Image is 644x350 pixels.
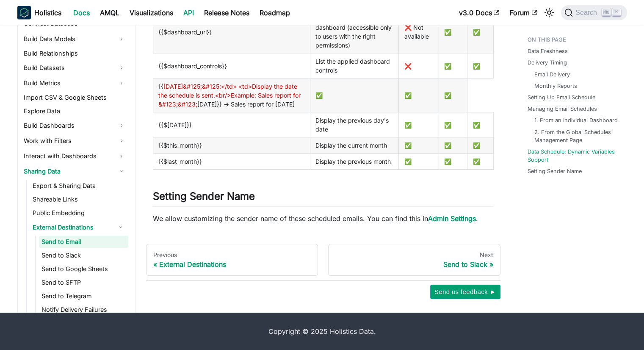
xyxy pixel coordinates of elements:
kbd: K [612,8,621,16]
td: {{$[DATE]}} [153,112,310,137]
a: Admin Settings [428,214,476,223]
button: Switch between dark and light mode (currently light mode) [542,6,556,20]
a: Shareable Links [30,193,128,205]
td: Display the current month [310,137,398,154]
a: Build Relationships [21,48,128,59]
a: Send to Telegram [39,290,128,302]
td: ✅ [399,78,439,112]
h2: Setting Sender Name [153,190,494,206]
td: List the applied dashboard controls [310,53,398,78]
a: External Destinations [30,221,113,234]
button: Send us feedback ► [430,285,500,299]
div: External Destinations [153,260,311,269]
a: Interact with Dashboards [21,149,128,163]
a: Public Embedding [30,207,128,219]
p: We allow customizing the sender name of these scheduled emails. You can find this in . [153,213,494,224]
button: Search (Ctrl+K) [561,5,627,20]
td: ✅ [439,112,467,137]
div: Next [335,251,493,259]
a: Visualizations [124,6,178,20]
a: PreviousExternal Destinations [146,244,318,276]
td: ✅ [310,78,398,112]
div: Previous [153,251,311,259]
span: Search [573,9,602,17]
a: Delivery Timing [528,59,567,67]
td: Display the previous month [310,154,398,170]
a: Send to Google Sheets [39,263,128,275]
td: ✅ [467,53,493,78]
td: {{$dashboard_url}} [153,11,310,53]
a: Build Metrics [21,76,128,90]
a: Build Dashboards [21,119,128,132]
td: ✅ [439,53,467,78]
td: {{ [DATE]}} → Sales report for [DATE] [153,78,310,112]
a: Setting Up Email Schedule [528,93,595,101]
div: Send to Slack [335,260,493,269]
td: ✅ [467,112,493,137]
td: ❌ [399,53,439,78]
a: v3.0 Docs [454,6,505,20]
a: Monthly Reports [534,82,577,90]
td: ✅ [399,112,439,137]
a: Send to SFTP [39,277,128,288]
td: {{$this_month}} [153,137,310,154]
a: Forum [505,6,542,20]
a: Email Delivery [534,70,570,78]
a: Managing Email Schedules [528,105,597,113]
td: ✅ [439,137,467,154]
a: Send to Slack [39,249,128,261]
td: {{$dashboard_controls}} [153,53,310,78]
a: AMQL [95,6,124,20]
a: API [178,6,199,20]
td: ✅ [467,11,493,53]
td: ❌ Not available [399,11,439,53]
td: ✅ [467,137,493,154]
a: 2. From the Global Schedules Management Page [534,128,619,144]
span: Send us feedback ► [434,286,496,297]
a: NextSend to Slack [328,244,500,276]
img: Holistics [17,6,31,20]
td: ✅ [439,78,467,112]
td: ✅ [399,137,439,154]
a: Import CSV & Google Sheets [21,92,128,104]
a: Work with Filters [21,134,128,148]
a: Release Notes [199,6,254,20]
button: Collapse sidebar category 'External Destinations' [113,221,128,234]
a: 1. From an Individual Dashboard [534,116,618,124]
nav: Docs pages [146,244,500,276]
td: Include a link to the dashboard (accessible only to users with the right permissions) [310,11,398,53]
span: ParseError: KaTeX parse error: Expected 'EOF', got '&' at position 6: today&̲#125;&#125;</td… [158,83,301,108]
a: Notify Delivery Failures [39,304,128,316]
a: Explore Data [21,105,128,117]
a: Data Schedule: Dynamic Variables Support [528,148,622,164]
a: Export & Sharing Data [30,180,128,192]
td: {{$last_month}} [153,154,310,170]
a: Setting Sender Name [528,167,582,175]
a: Build Data Models [21,32,128,46]
a: Send to Email [39,236,128,248]
td: ✅ [399,154,439,170]
a: Roadmap [254,6,295,20]
td: ✅ [439,154,467,170]
a: Build Datasets [21,61,128,75]
b: Holistics [34,8,61,18]
a: Docs [68,6,95,20]
a: Sharing Data [21,165,128,178]
a: HolisticsHolistics [17,6,61,20]
a: Data Freshness [528,47,568,55]
td: ✅ [439,11,467,53]
div: Copyright © 2025 Holistics Data. [53,326,591,336]
td: ✅ [467,154,493,170]
td: Display the previous day's date [310,112,398,137]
